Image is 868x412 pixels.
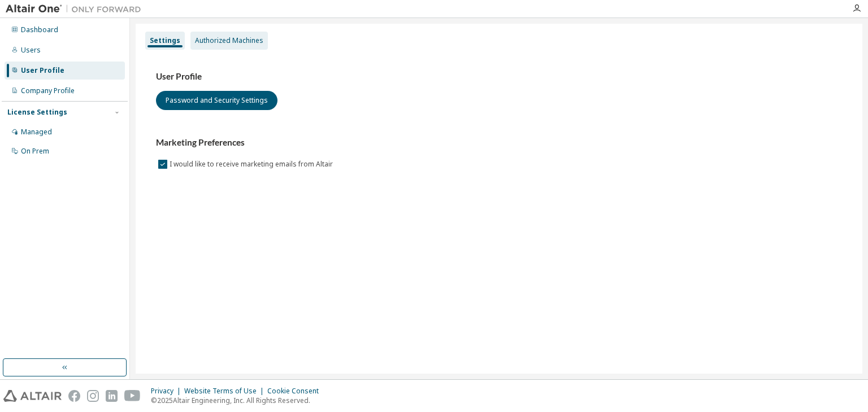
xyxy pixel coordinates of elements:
label: I would like to receive marketing emails from Altair [170,157,335,171]
div: Privacy [151,387,184,396]
div: Cookie Consent [267,387,325,396]
button: Password and Security Settings [156,91,277,110]
img: altair_logo.svg [3,390,62,402]
img: Altair One [6,3,147,15]
h3: Marketing Preferences [156,137,842,148]
div: Company Profile [21,86,75,95]
div: User Profile [21,66,64,75]
div: Dashboard [21,25,58,34]
div: Authorized Machines [195,36,263,45]
div: Settings [150,36,180,45]
div: License Settings [7,108,67,117]
div: On Prem [21,147,49,156]
img: instagram.svg [87,390,99,402]
img: facebook.svg [68,390,80,402]
img: linkedin.svg [106,390,118,402]
div: Managed [21,128,52,137]
h3: User Profile [156,71,842,82]
div: Users [21,46,41,55]
div: Website Terms of Use [184,387,267,396]
p: © 2025 Altair Engineering, Inc. All Rights Reserved. [151,396,325,405]
img: youtube.svg [124,390,141,402]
